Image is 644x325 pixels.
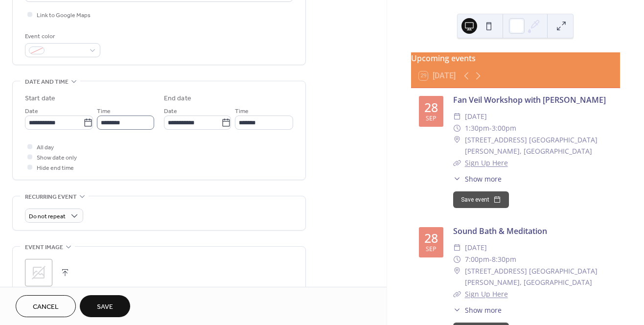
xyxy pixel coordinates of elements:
[465,174,502,184] span: Show more
[453,134,461,146] div: ​
[492,122,516,134] span: 3:00pm
[33,302,59,312] span: Cancel
[25,106,38,116] span: Date
[453,111,461,122] div: ​
[235,106,249,116] span: Time
[453,157,461,169] div: ​
[164,106,177,116] span: Date
[465,265,612,289] span: [STREET_ADDRESS] [GEOGRAPHIC_DATA][PERSON_NAME], [GEOGRAPHIC_DATA]
[97,302,113,312] span: Save
[25,31,98,42] div: Event color
[465,254,489,265] span: 7:00pm
[424,232,438,244] div: 28
[465,289,508,299] a: Sign Up Here
[25,259,52,286] div: ;
[37,10,91,21] span: Link to Google Maps
[453,254,461,265] div: ​
[453,288,461,300] div: ​
[465,158,508,167] a: Sign Up Here
[465,122,489,134] span: 1:30pm
[25,77,69,87] span: Date and time
[453,174,502,184] button: ​Show more
[489,254,492,265] span: -
[37,142,54,153] span: All day
[25,192,77,202] span: Recurring event
[465,305,502,315] span: Show more
[465,242,487,254] span: [DATE]
[453,94,606,105] a: Fan Veil Workshop with [PERSON_NAME]
[37,163,74,173] span: Hide end time
[164,93,191,104] div: End date
[453,305,461,315] div: ​
[453,226,547,236] a: Sound Bath & Meditation
[492,254,516,265] span: 8:30pm
[453,122,461,134] div: ​
[37,153,77,163] span: Show date only
[424,101,438,114] div: 28
[426,116,437,122] div: Sep
[29,211,66,222] span: Do not repeat
[97,106,111,116] span: Time
[16,295,76,317] button: Cancel
[453,191,509,208] button: Save event
[465,134,612,158] span: [STREET_ADDRESS] [GEOGRAPHIC_DATA][PERSON_NAME], [GEOGRAPHIC_DATA]
[465,111,487,122] span: [DATE]
[453,242,461,254] div: ​
[426,246,437,253] div: Sep
[25,242,63,253] span: Event image
[489,122,492,134] span: -
[453,305,502,315] button: ​Show more
[453,265,461,277] div: ​
[453,174,461,184] div: ​
[411,52,620,64] div: Upcoming events
[80,295,130,317] button: Save
[25,93,55,104] div: Start date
